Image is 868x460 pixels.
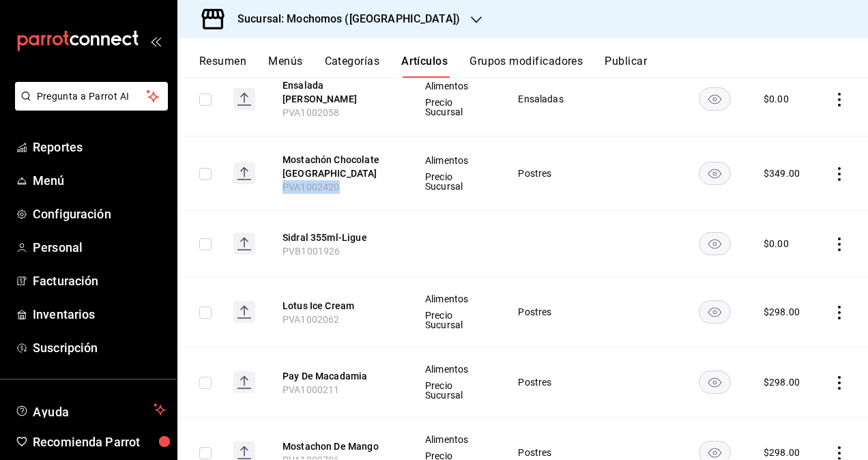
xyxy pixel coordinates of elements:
span: Configuración [33,205,166,223]
span: PVB1001926 [283,246,341,257]
button: actions [833,446,846,460]
button: availability-product [699,232,731,255]
span: Alimentos [425,364,484,374]
span: Precio Sucursal [425,98,484,117]
span: PVA1002058 [283,107,340,118]
span: Alimentos [425,294,484,304]
button: edit-product-location [283,440,392,453]
button: edit-product-location [283,153,392,180]
span: Inventarios [33,305,166,324]
button: edit-product-location [283,78,392,106]
span: PVA1002062 [283,314,340,325]
a: Pregunta a Parrot AI [10,99,168,113]
span: Alimentos [425,156,484,165]
span: Alimentos [425,435,484,444]
span: Suscripción [33,339,166,357]
button: actions [833,93,846,106]
span: Precio Sucursal [425,311,484,330]
button: availability-product [699,300,731,324]
div: $ 0.00 [764,237,789,250]
button: open_drawer_menu [150,35,161,46]
button: Menús [268,55,302,78]
span: Postres [518,169,585,178]
button: availability-product [699,87,731,111]
button: availability-product [699,162,731,185]
button: Resumen [199,55,246,78]
span: Postres [518,377,585,387]
button: Publicar [605,55,647,78]
button: availability-product [699,371,731,394]
span: Alimentos [425,81,484,91]
span: Reportes [33,138,166,156]
button: actions [833,167,846,181]
button: edit-product-location [283,231,392,244]
span: Recomienda Parrot [33,433,166,451]
div: $ 298.00 [764,375,800,389]
div: $ 0.00 [764,92,789,106]
h3: Sucursal: Mochomos ([GEOGRAPHIC_DATA]) [227,11,460,27]
button: Artículos [401,55,448,78]
span: Ensaladas [518,94,585,104]
button: actions [833,238,846,251]
button: Grupos modificadores [469,55,583,78]
button: edit-product-location [283,299,392,313]
span: Postres [518,448,585,457]
span: Menú [33,171,166,190]
div: navigation tabs [199,55,868,78]
button: actions [833,376,846,390]
span: Postres [518,307,585,317]
span: PVA1002420 [283,182,340,192]
div: $ 298.00 [764,446,800,459]
span: Ayuda [33,401,148,418]
button: actions [833,306,846,319]
div: $ 298.00 [764,305,800,319]
span: Personal [33,238,166,257]
span: Precio Sucursal [425,172,484,191]
button: Pregunta a Parrot AI [15,82,168,111]
span: Pregunta a Parrot AI [37,89,147,104]
div: $ 349.00 [764,167,800,180]
span: PVA1000211 [283,384,340,395]
button: Categorías [325,55,380,78]
span: Precio Sucursal [425,381,484,400]
span: Facturación [33,272,166,290]
button: edit-product-location [283,369,392,383]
